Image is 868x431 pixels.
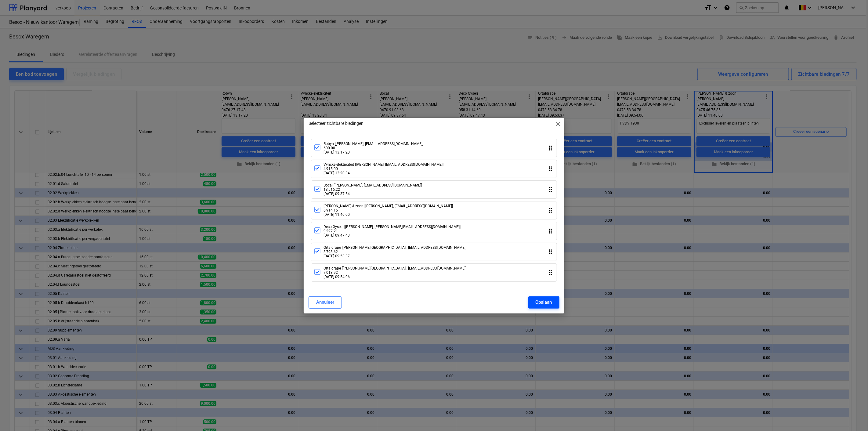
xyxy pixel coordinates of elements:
span: close [555,120,562,128]
div: 9,227.21 [324,229,461,233]
div: Vyncke elektriciteit [[PERSON_NAME], [EMAIL_ADDRESS][DOMAIN_NAME]] [324,162,443,167]
div: Robyn [[PERSON_NAME], [EMAIL_ADDRESS][DOMAIN_NAME]]600.00[DATE] 13:17:20drag_indicator [311,139,557,157]
i: drag_indicator [547,165,554,172]
i: drag_indicator [547,207,554,214]
div: [DATE] 13:17:20 [324,150,423,154]
div: Vyncke elektriciteit [[PERSON_NAME], [EMAIL_ADDRESS][DOMAIN_NAME]]4,915.00[DATE] 13:20:34drag_ind... [311,160,557,178]
div: [DATE] 09:54:06 [324,275,466,279]
div: Ortaldrape [[PERSON_NAME][GEOGRAPHIC_DATA] , [EMAIL_ADDRESS][DOMAIN_NAME]] [324,266,466,270]
div: Deco Gysels [[PERSON_NAME], [PERSON_NAME][EMAIL_ADDRESS][DOMAIN_NAME]] [324,225,461,229]
div: [DATE] 13:20:34 [324,171,443,175]
p: Selecteer zichtbare biedingen [309,120,363,127]
i: drag_indicator [547,248,554,255]
div: [PERSON_NAME] & zoon [[PERSON_NAME], [EMAIL_ADDRESS][DOMAIN_NAME]] [324,204,453,208]
div: 4,915.00 [324,167,443,171]
div: Annuleer [316,298,334,306]
div: [DATE] 09:53:37 [324,254,466,258]
div: Chatwidget [837,402,868,431]
div: Ortaldrape [[PERSON_NAME][GEOGRAPHIC_DATA] , [EMAIL_ADDRESS][DOMAIN_NAME]] [324,245,466,250]
div: 13,516.22 [324,187,422,192]
iframe: Chat Widget [837,402,868,431]
button: Annuleer [309,296,342,309]
div: 8,793.62 [324,250,466,254]
div: Bocal [[PERSON_NAME], [EMAIL_ADDRESS][DOMAIN_NAME]]13,516.22[DATE] 09:37:54drag_indicator [311,180,557,199]
div: Deco Gysels [[PERSON_NAME], [PERSON_NAME][EMAIL_ADDRESS][DOMAIN_NAME]]9,227.21[DATE] 09:47:43drag... [311,222,557,240]
i: drag_indicator [547,144,554,152]
div: 7,013.92 [324,270,466,275]
div: Opslaan [536,298,552,306]
div: Bocal [[PERSON_NAME], [EMAIL_ADDRESS][DOMAIN_NAME]] [324,183,422,187]
div: [DATE] 09:37:54 [324,192,422,196]
div: Ortaldrape [[PERSON_NAME][GEOGRAPHIC_DATA] , [EMAIL_ADDRESS][DOMAIN_NAME]]8,793.62[DATE] 09:53:37... [311,243,557,261]
div: Ortaldrape [[PERSON_NAME][GEOGRAPHIC_DATA] , [EMAIL_ADDRESS][DOMAIN_NAME]]7,013.92[DATE] 09:54:06... [311,263,557,282]
div: [PERSON_NAME] & zoon [[PERSON_NAME], [EMAIL_ADDRESS][DOMAIN_NAME]]6,914.15[DATE] 11:40:00drag_ind... [311,201,557,219]
div: 6,914.15 [324,208,453,212]
div: Robyn [[PERSON_NAME], [EMAIL_ADDRESS][DOMAIN_NAME]] [324,142,423,146]
button: Opslaan [528,296,559,309]
div: 600.00 [324,146,423,150]
div: [DATE] 09:47:43 [324,233,461,237]
div: [DATE] 11:40:00 [324,212,453,217]
i: drag_indicator [547,269,554,276]
i: drag_indicator [547,186,554,193]
i: drag_indicator [547,227,554,235]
